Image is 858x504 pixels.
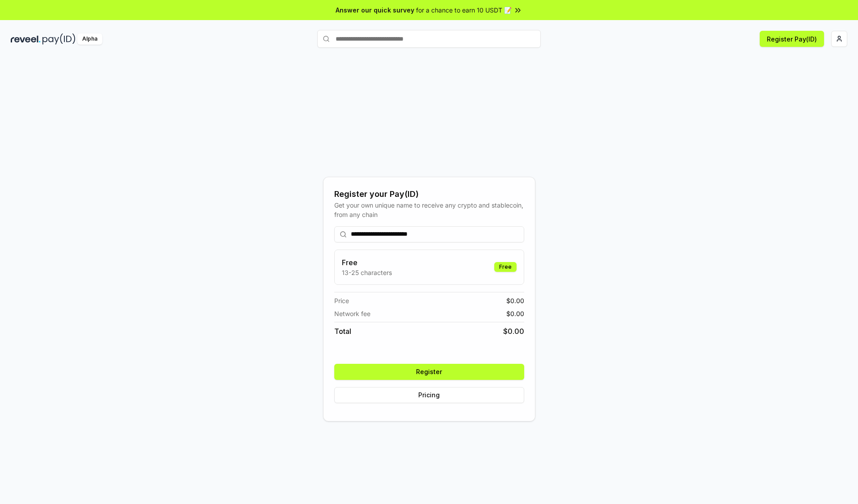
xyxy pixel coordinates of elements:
[494,262,517,272] div: Free
[416,5,512,15] span: for a chance to earn 10 USDT 📝
[77,33,102,45] div: Alpha
[336,5,414,15] span: Answer our quick survey
[334,309,370,318] span: Network fee
[334,296,349,305] span: Price
[334,326,351,337] span: Total
[506,296,524,305] span: $ 0.00
[342,257,392,268] h3: Free
[506,309,524,318] span: $ 0.00
[334,387,524,403] button: Pricing
[342,268,392,277] p: 13-25 characters
[334,200,524,219] div: Get your own unique name to receive any crypto and stablecoin, from any chain
[760,31,824,47] button: Register Pay(ID)
[503,326,524,337] span: $ 0.00
[11,33,41,45] img: reveel_dark
[42,33,76,45] img: pay_id
[334,364,524,380] button: Register
[334,188,524,200] div: Register your Pay(ID)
